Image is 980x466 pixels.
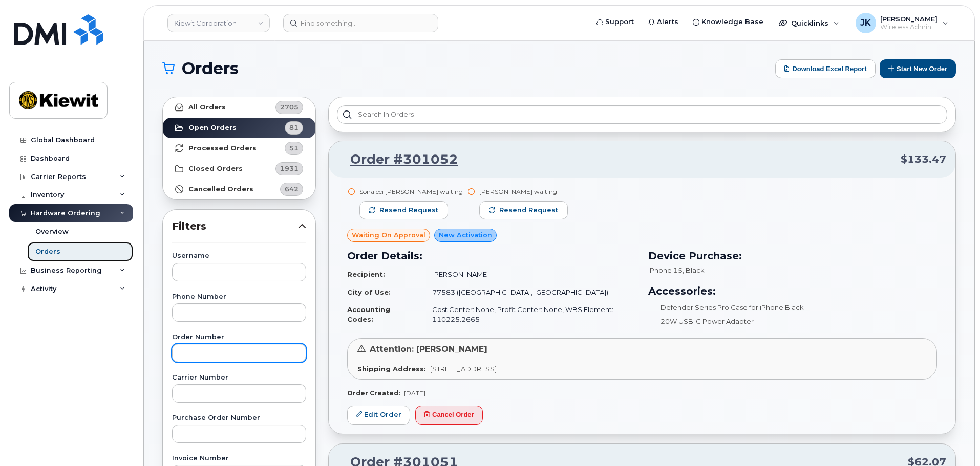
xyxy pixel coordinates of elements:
[163,97,315,118] a: All Orders2705
[163,159,315,179] a: Closed Orders1931
[347,288,391,296] strong: City of Use:
[280,102,299,112] span: 2705
[188,103,226,112] strong: All Orders
[404,389,425,397] span: [DATE]
[479,187,568,196] div: [PERSON_NAME] waiting
[163,118,315,138] a: Open Orders81
[347,406,410,425] a: Edit Order
[163,138,315,159] a: Processed Orders51
[379,206,438,215] span: Resend request
[901,152,946,167] span: $133.47
[172,219,298,234] span: Filters
[182,61,239,76] span: Orders
[172,334,306,341] label: Order Number
[430,365,497,373] span: [STREET_ADDRESS]
[648,283,937,299] h3: Accessories:
[775,59,876,78] button: Download Excel Report
[347,389,400,397] strong: Order Created:
[188,185,253,193] strong: Cancelled Orders
[347,248,636,263] h3: Order Details:
[439,230,492,240] span: New Activation
[172,294,306,300] label: Phone Number
[499,206,558,215] span: Resend request
[352,230,425,240] span: Waiting On Approval
[683,266,705,274] span: , Black
[648,317,937,326] li: 20W USB-C Power Adapter
[188,165,243,173] strong: Closed Orders
[359,201,448,219] button: Resend request
[370,344,487,354] span: Attention: [PERSON_NAME]
[479,201,568,219] button: Resend request
[648,266,683,274] span: iPhone 15
[648,303,937,313] li: Defender Series Pro Case for iPhone Black
[338,150,458,169] a: Order #301052
[347,305,390,323] strong: Accounting Codes:
[172,455,306,462] label: Invoice Number
[289,143,299,153] span: 51
[163,179,315,199] a: Cancelled Orders642
[172,253,306,259] label: Username
[188,124,237,132] strong: Open Orders
[359,187,463,196] div: Sonaleci [PERSON_NAME] waiting
[337,105,947,124] input: Search in orders
[423,301,636,328] td: Cost Center: None, Profit Center: None, WBS Element: 110225.2665
[880,59,956,78] button: Start New Order
[935,421,972,458] iframe: Messenger Launcher
[357,365,426,373] strong: Shipping Address:
[423,283,636,301] td: 77583 ([GEOGRAPHIC_DATA], [GEOGRAPHIC_DATA])
[188,144,257,152] strong: Processed Orders
[289,123,299,132] span: 81
[423,265,636,283] td: [PERSON_NAME]
[172,415,306,421] label: Purchase Order Number
[285,184,299,194] span: 642
[172,374,306,381] label: Carrier Number
[280,164,299,173] span: 1931
[347,270,385,278] strong: Recipient:
[415,406,483,425] button: Cancel Order
[648,248,937,263] h3: Device Purchase:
